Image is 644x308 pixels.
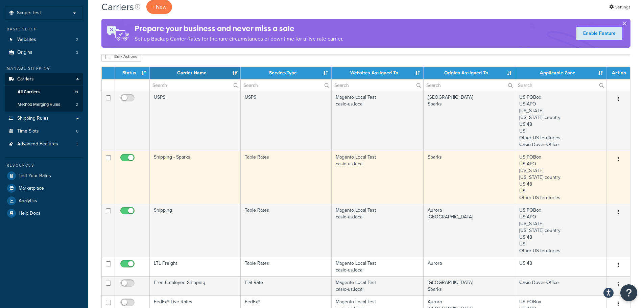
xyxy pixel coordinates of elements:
h4: Prepare your business and never miss a sale [135,23,343,34]
span: 3 [76,50,78,55]
a: Time Slots 0 [5,125,83,138]
h1: Carriers [101,0,134,14]
td: LTL Freight [150,257,241,276]
a: All Carriers 11 [5,86,83,98]
a: Websites 2 [5,33,83,46]
input: Search [332,79,423,91]
td: Magento Local Test casio-us.local [332,257,424,276]
td: Flat Rate [241,276,332,295]
span: 0 [76,128,78,134]
a: Test Your Rates [5,170,83,182]
a: Method Merging Rules 2 [5,98,83,111]
li: Websites [5,33,83,46]
span: Help Docs [19,211,41,216]
button: Open Resource Center [620,284,637,301]
span: Shipping Rules [17,116,49,121]
td: Table Rates [241,204,332,257]
td: [GEOGRAPHIC_DATA] Sparks [424,276,515,295]
input: Search [150,79,240,91]
td: US POBox US APO [US_STATE] [US_STATE] country US 48 US Other US territories [515,204,606,257]
span: 2 [76,37,78,43]
td: USPS [150,91,241,151]
td: Shipping - Sparks [150,151,241,204]
a: Advanced Features 3 [5,138,83,150]
span: Carriers [17,76,34,82]
div: Resources [5,163,83,168]
span: Advanced Features [17,141,58,147]
p: Set up Backup Carrier Rates for the rare circumstances of downtime for a live rate carrier. [135,34,343,44]
a: Shipping Rules [5,112,83,125]
span: Origins [17,50,32,55]
span: Method Merging Rules [18,102,60,108]
span: 3 [76,141,78,147]
a: Origins 3 [5,46,83,59]
a: Help Docs [5,207,83,219]
button: Bulk Actions [101,51,141,62]
td: Table Rates [241,151,332,204]
th: Action [606,67,630,79]
th: Websites Assigned To: activate to sort column ascending [332,67,424,79]
a: Carriers [5,73,83,86]
li: Time Slots [5,125,83,138]
li: All Carriers [5,86,83,98]
input: Search [424,79,515,91]
td: US 48 [515,257,606,276]
td: Table Rates [241,257,332,276]
td: Casio Dover Office [515,276,606,295]
th: Carrier Name: activate to sort column ascending [150,67,241,79]
span: Time Slots [17,128,39,134]
input: Search [241,79,331,91]
div: Manage Shipping [5,66,83,71]
td: Shipping [150,204,241,257]
td: Magento Local Test casio-us.local [332,276,424,295]
li: Method Merging Rules [5,98,83,111]
th: Status: activate to sort column ascending [115,67,150,79]
li: Carriers [5,73,83,112]
span: Scope: Test [17,10,41,16]
th: Service/Type: activate to sort column ascending [241,67,332,79]
li: Origins [5,46,83,59]
td: US POBox US APO [US_STATE] [US_STATE] country US 48 US Other US territories [515,151,606,204]
td: Magento Local Test casio-us.local [332,91,424,151]
td: Magento Local Test casio-us.local [332,151,424,204]
span: Analytics [19,198,37,204]
a: Enable Feature [576,27,622,40]
a: Analytics [5,195,83,207]
td: Aurora [GEOGRAPHIC_DATA] [424,204,515,257]
span: 2 [76,102,78,108]
td: Sparks [424,151,515,204]
td: USPS [241,91,332,151]
a: Marketplace [5,182,83,194]
span: Websites [17,37,36,43]
input: Search [515,79,606,91]
td: US POBox US APO [US_STATE] [US_STATE] country US 48 US Other US territories Casio Dover Office [515,91,606,151]
td: Free Employee Shipping [150,276,241,295]
td: Magento Local Test casio-us.local [332,204,424,257]
span: Test Your Rates [19,173,51,179]
td: Aurora [424,257,515,276]
img: ad-rules-rateshop-fe6ec290ccb7230408bd80ed9643f0289d75e0ffd9eb532fc0e269fcd187b520.png [101,19,135,48]
th: Applicable Zone: activate to sort column ascending [515,67,606,79]
a: Settings [609,2,630,12]
li: Advanced Features [5,138,83,150]
th: Origins Assigned To: activate to sort column ascending [424,67,515,79]
td: [GEOGRAPHIC_DATA] Sparks [424,91,515,151]
span: All Carriers [18,89,40,95]
span: 11 [75,89,78,95]
div: Basic Setup [5,26,83,32]
span: Marketplace [19,186,44,191]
